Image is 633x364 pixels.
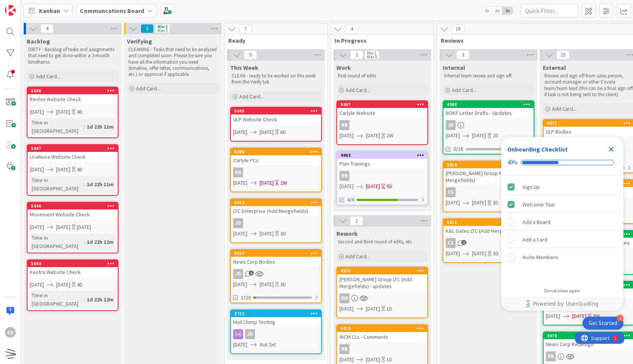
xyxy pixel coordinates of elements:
[30,108,44,116] span: [DATE]
[504,231,620,248] div: Add a Card is incomplete.
[443,168,534,185] div: [PERSON_NAME] Group FN (Add Mergefields)
[231,108,321,114] div: 5045
[232,73,320,85] p: CLEAN - ready to be worked on this week from the Verify tab.
[446,250,460,258] span: [DATE]
[231,250,321,257] div: 5027
[501,176,623,283] div: Checklist items
[28,94,118,104] div: Revlon Website Check
[28,47,117,65] p: DIRTY - Backlog of tasks and assignments that need to get done within a 3-month timeframe.
[336,100,428,145] a: 5007Carlyle WebsiteRB[DATE][DATE]2W
[339,171,349,181] div: RB
[552,105,576,112] span: Add Card...
[493,250,498,258] div: 3D
[366,305,380,313] span: [DATE]
[557,50,570,60] span: 15
[231,206,321,216] div: LTC Enterprise (Add Mergefields)
[234,311,321,316] div: 3732
[447,220,534,225] div: 5011
[337,332,427,342] div: WCM CLs - Comments
[533,299,599,308] span: Powered by UserGuiding
[492,7,502,14] span: 2x
[339,344,349,354] div: RB
[443,120,534,130] div: JD
[245,329,255,339] div: JD
[127,37,152,45] span: Verifying
[337,293,427,303] div: RW
[521,4,578,18] input: Quick Filter...
[260,280,274,288] span: [DATE]
[40,3,42,9] div: 1
[234,108,321,114] div: 5045
[346,87,370,93] span: Add Card...
[239,93,264,100] span: Add Card...
[504,179,620,195] div: Sign Up is complete.
[128,47,217,77] p: CLEANING - Tasks that need to be analyzed and completed soon. Please be sure you have all the inf...
[141,24,154,33] span: 0
[85,238,115,246] div: 1d 22h 12m
[501,137,623,311] div: Checklist Container
[249,271,254,275] span: 1
[56,166,70,174] span: [DATE]
[339,305,354,313] span: [DATE]
[30,118,84,135] div: Time in [GEOGRAPHIC_DATA]
[260,128,274,136] span: [DATE]
[472,132,486,140] span: [DATE]
[28,152,118,162] div: LivaNova Website Check
[56,108,70,116] span: [DATE]
[231,269,321,279] div: JD
[386,182,392,190] div: 5D
[231,310,321,317] div: 3732
[28,260,118,277] div: 5044Kestra Website Check
[28,203,118,219] div: 5046Movement Website Check
[386,356,392,364] div: 1D
[451,24,464,34] span: 19
[231,108,321,124] div: 5045ULP Website Check
[386,132,393,140] div: 2W
[27,259,118,311] a: 5044Kestra Website Check[DATE][DATE]4DTime in [GEOGRAPHIC_DATA]:1d 22h 12m
[446,238,456,248] div: CS
[444,73,533,79] p: Internal team review and sign off.
[443,64,465,71] span: Internal
[337,159,427,169] div: Plan Trainings
[345,24,358,34] span: 4
[31,88,118,93] div: 5048
[502,7,513,14] span: 3x
[446,187,456,197] div: CS
[31,146,118,151] div: 5047
[231,317,321,327] div: Mail Chimp Testing
[617,315,623,322] div: 3
[338,239,427,245] p: Second and third round of edits, etc.
[27,37,50,45] span: Backlog
[341,268,427,274] div: 4975
[230,107,322,142] a: 5045ULP Website Check[DATE][DATE]6D
[443,161,534,212] a: 5010[PERSON_NAME] Group FN (Add Mergefields)CS[DATE][DATE]3D
[589,319,617,327] div: Get Started
[346,253,370,260] span: Add Card...
[472,199,486,207] span: [DATE]
[493,199,498,207] div: 3D
[339,132,354,140] span: [DATE]
[347,196,354,204] span: 4/6
[244,50,257,60] span: 5
[280,230,286,238] div: 3D
[443,218,534,263] a: 5011K&L Gates LTC (Add Mergefields)CS[DATE][DATE]3D
[80,7,144,14] b: Communcations Board
[337,344,427,354] div: RB
[456,50,469,60] span: 3
[233,230,247,238] span: [DATE]
[501,297,623,311] div: Footer
[231,155,321,165] div: Carlyle PCs
[230,249,322,303] a: 5027News Corp BodiesJD[DATE][DATE]3D1/20
[233,168,243,177] div: RB
[231,114,321,124] div: ULP Website Check
[84,122,85,131] span: :
[452,87,476,93] span: Add Card...
[339,120,349,130] div: RB
[583,317,623,330] div: Open Get Started checklist, remaining modules: 3
[523,217,550,227] div: Add a Board
[339,356,354,364] span: [DATE]
[28,267,118,277] div: Kestra Website Check
[85,122,115,131] div: 1d 22h 11m
[523,253,558,262] div: Invite Members
[447,102,534,107] div: 4988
